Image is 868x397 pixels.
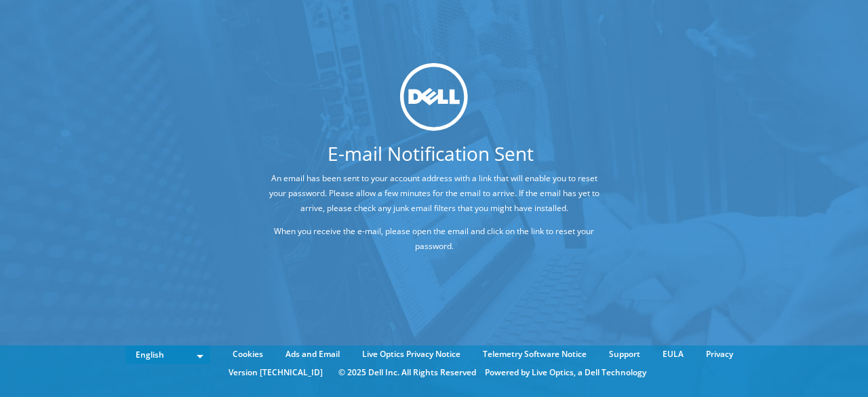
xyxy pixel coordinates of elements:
[400,63,468,131] img: dell_svg_logo.svg
[696,347,743,362] a: Privacy
[275,347,350,362] a: Ads and Email
[652,347,694,362] a: EULA
[599,347,650,362] a: Support
[485,365,646,380] li: Powered by Live Optics, a Dell Technology
[222,365,330,380] li: Version [TECHNICAL_ID]
[217,144,644,163] h1: E-mail Notification Sent
[473,347,597,362] a: Telemetry Software Notice
[268,224,600,254] p: When you receive the e-mail, please open the email and click on the link to reset your password.
[268,171,600,216] p: An email has been sent to your account address with a link that will enable you to reset your pas...
[352,347,471,362] a: Live Optics Privacy Notice
[222,347,273,362] a: Cookies
[332,365,483,380] li: © 2025 Dell Inc. All Rights Reserved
